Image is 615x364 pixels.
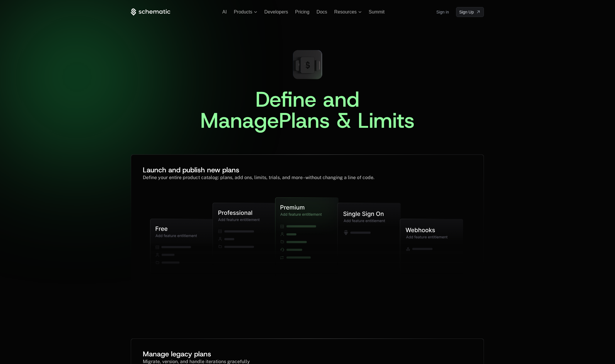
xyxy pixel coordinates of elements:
a: AI [222,9,227,14]
a: Pricing [295,9,309,14]
a: Developers [264,9,288,14]
span: Sign Up [459,9,474,15]
a: Summit [369,9,384,14]
span: Manage legacy plans [143,349,211,359]
span: Resources [334,9,357,15]
span: Plans & Limits [279,106,415,135]
span: Define and Manage [200,85,366,135]
a: Docs [316,9,327,14]
span: Products [234,9,252,15]
a: Sign in [436,7,449,17]
a: [object Object] [456,7,484,17]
